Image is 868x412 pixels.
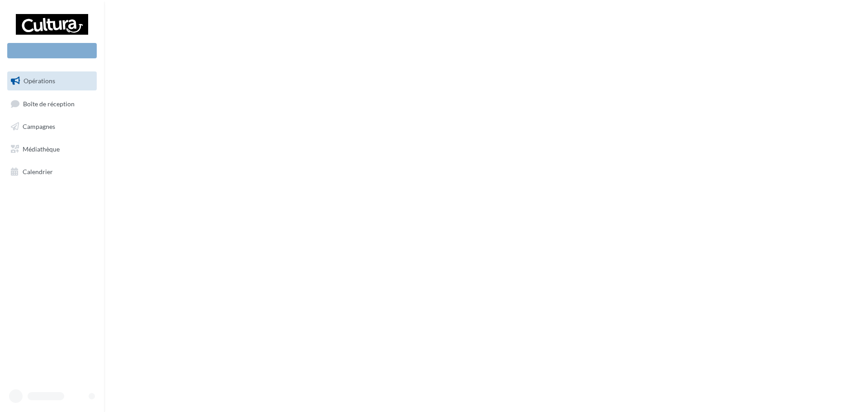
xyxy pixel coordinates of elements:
div: Nouvelle campagne [7,43,97,58]
a: Médiathèque [5,140,99,159]
span: Médiathèque [23,145,60,153]
a: Opérations [5,71,99,90]
a: Calendrier [5,162,99,181]
span: Opérations [24,77,55,85]
span: Campagnes [23,123,55,130]
a: Campagnes [5,117,99,136]
a: Boîte de réception [5,94,99,114]
span: Boîte de réception [23,99,75,107]
span: Calendrier [23,167,53,175]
